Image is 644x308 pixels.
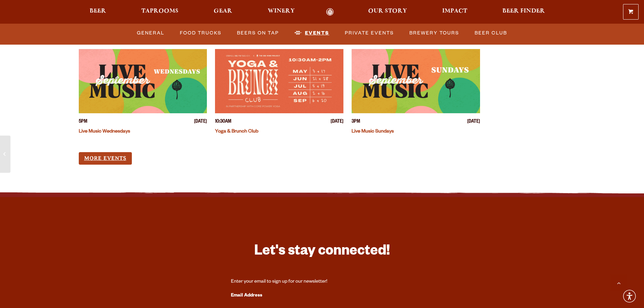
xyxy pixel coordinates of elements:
[263,8,299,16] a: Winery
[442,8,467,14] span: Impact
[467,119,480,126] span: [DATE]
[364,8,411,16] a: Our Story
[234,25,282,41] a: Beers on Tap
[231,279,413,285] div: Enter your email to sign up for our newsletter!
[215,129,258,135] a: Yoga & Brunch Club
[622,289,637,304] div: Accessibility Menu
[368,8,407,14] span: Our Story
[194,119,207,126] span: [DATE]
[85,8,111,16] a: Beer
[79,49,207,113] a: View event details
[215,119,231,126] span: 10:30AM
[407,25,462,41] a: Brewery Tours
[268,8,295,14] span: Winery
[90,8,106,14] span: Beer
[352,49,480,113] a: View event details
[141,8,178,14] span: Taprooms
[79,119,87,126] span: 5PM
[292,25,332,41] a: Events
[177,25,224,41] a: Food Trucks
[209,8,237,16] a: Gear
[342,25,397,41] a: Private Events
[231,242,413,262] h3: Let's stay connected!
[438,8,472,16] a: Impact
[215,49,343,113] a: View event details
[134,25,167,41] a: General
[79,129,130,135] a: Live Music Wednesdays
[498,8,549,16] a: Beer Finder
[79,152,132,165] a: More Events (opens in a new window)
[231,291,413,300] label: Email Address
[472,25,510,41] a: Beer Club
[137,8,183,16] a: Taprooms
[352,129,394,135] a: Live Music Sundays
[502,8,545,14] span: Beer Finder
[214,8,232,14] span: Gear
[331,119,343,126] span: [DATE]
[610,274,627,291] a: Scroll to top
[317,8,343,16] a: Odell Home
[352,119,360,126] span: 3PM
